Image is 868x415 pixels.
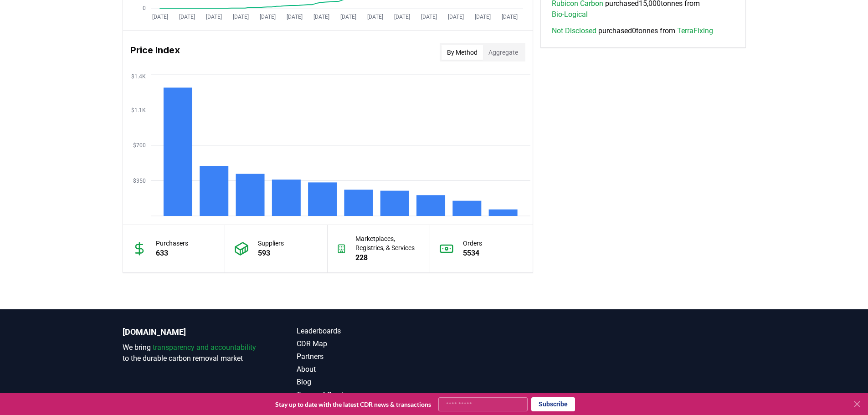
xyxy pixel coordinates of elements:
[483,45,524,60] button: Aggregate
[421,14,437,20] tspan: [DATE]
[552,26,596,36] a: Not Disclosed
[258,239,284,248] p: Suppliers
[258,248,284,259] p: 593
[501,14,517,20] tspan: [DATE]
[133,142,146,149] tspan: $700
[286,14,302,20] tspan: [DATE]
[179,14,195,20] tspan: [DATE]
[156,248,188,259] p: 633
[205,14,221,20] tspan: [DATE]
[153,343,256,352] span: transparency and accountability
[677,26,713,36] a: TerraFixing
[552,9,588,20] a: Bio-Logical
[259,14,275,20] tspan: [DATE]
[367,14,383,20] tspan: [DATE]
[463,248,482,259] p: 5534
[355,234,421,252] p: Marketplaces, Registries, & Services
[297,351,434,362] a: Partners
[133,178,146,184] tspan: $350
[447,14,463,20] tspan: [DATE]
[297,338,434,349] a: CDR Map
[442,45,483,60] button: By Method
[313,14,329,20] tspan: [DATE]
[463,239,482,248] p: Orders
[131,73,146,80] tspan: $1.4K
[131,107,146,113] tspan: $1.1K
[394,14,410,20] tspan: [DATE]
[297,377,434,388] a: Blog
[123,342,260,364] p: We bring to the durable carbon removal market
[355,252,421,263] p: 228
[552,26,713,36] span: purchased 0 tonnes from
[297,389,434,400] a: Terms of Service
[297,326,434,337] a: Leaderboards
[340,14,356,20] tspan: [DATE]
[474,14,490,20] tspan: [DATE]
[152,14,168,20] tspan: [DATE]
[297,364,434,375] a: About
[143,5,146,11] tspan: 0
[156,239,188,248] p: Purchasers
[232,14,248,20] tspan: [DATE]
[130,43,180,61] h3: Price Index
[123,326,260,338] p: [DOMAIN_NAME]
